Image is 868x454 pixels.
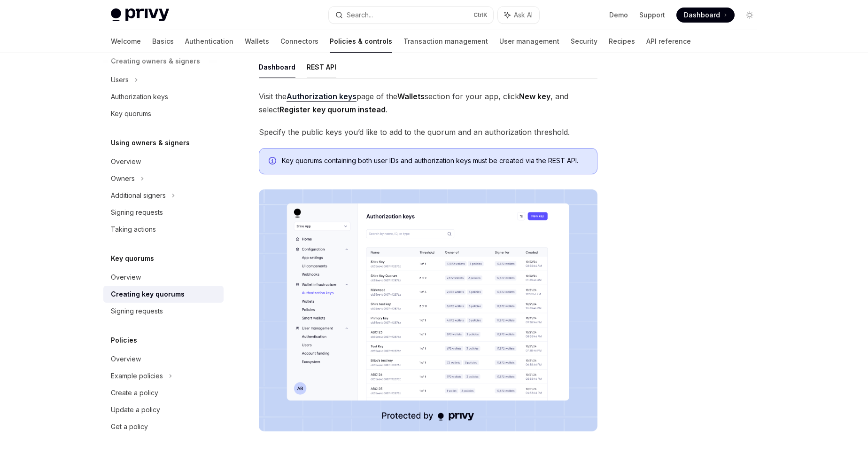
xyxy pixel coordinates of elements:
h5: Policies [111,335,137,346]
a: Overview [103,351,224,368]
a: Taking actions [103,221,224,238]
a: Update a policy [103,401,224,418]
a: Authorization keys [287,92,356,102]
div: Taking actions [111,224,156,235]
span: Key quorums containing both user IDs and authorization keys must be created via the REST API. [282,156,588,165]
span: Ask AI [514,10,533,20]
div: Signing requests [111,305,163,317]
div: Overview [111,353,141,365]
a: Authorization keys [103,88,224,105]
h5: Using owners & signers [111,137,190,149]
div: Get a policy [111,421,148,432]
strong: Register key quorum instead [279,105,386,114]
a: Connectors [280,30,318,53]
a: API reference [646,30,691,53]
a: Policies & controls [330,30,392,53]
div: Example policies [111,370,163,382]
div: Overview [111,156,141,167]
span: Ctrl K [473,11,488,19]
a: Wallets [245,30,269,53]
a: Overview [103,269,224,286]
strong: Wallets [397,92,425,101]
img: Dashboard [259,189,597,431]
button: Ask AI [498,7,539,23]
div: Create a policy [111,387,158,399]
strong: New key [519,92,550,101]
a: Creating key quorums [103,286,224,303]
a: Welcome [111,30,141,53]
a: Demo [609,10,628,20]
a: Key quorums [103,105,224,122]
span: Specify the public keys you’d like to add to the quorum and an authorization threshold. [259,125,597,139]
a: Get a policy [103,418,224,435]
a: Signing requests [103,303,224,320]
div: Overview [111,272,141,283]
div: Creating key quorums [111,289,185,300]
h5: Key quorums [111,253,154,264]
button: Toggle dark mode [742,8,757,23]
a: Basics [152,30,174,53]
svg: Info [269,157,278,166]
a: Security [571,30,597,53]
a: Authentication [185,30,233,53]
img: light logo [111,8,169,22]
button: Dashboard [259,56,295,78]
div: Update a policy [111,404,160,415]
div: Users [111,74,129,86]
a: Overview [103,153,224,170]
span: Dashboard [684,10,720,20]
div: Additional signers [111,190,166,201]
a: Signing requests [103,204,224,221]
a: User management [499,30,559,53]
div: Key quorums [111,108,151,119]
button: REST API [307,56,336,78]
strong: Authorization keys [287,92,356,101]
button: Search...CtrlK [329,7,493,23]
div: Search... [347,9,373,21]
a: Create a policy [103,384,224,401]
a: Recipes [609,30,635,53]
span: Visit the page of the section for your app, click , and select . [259,90,597,116]
a: Dashboard [676,8,735,23]
a: Transaction management [403,30,488,53]
div: Owners [111,173,135,184]
a: Support [639,10,665,20]
div: Signing requests [111,207,163,218]
div: Authorization keys [111,91,168,102]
